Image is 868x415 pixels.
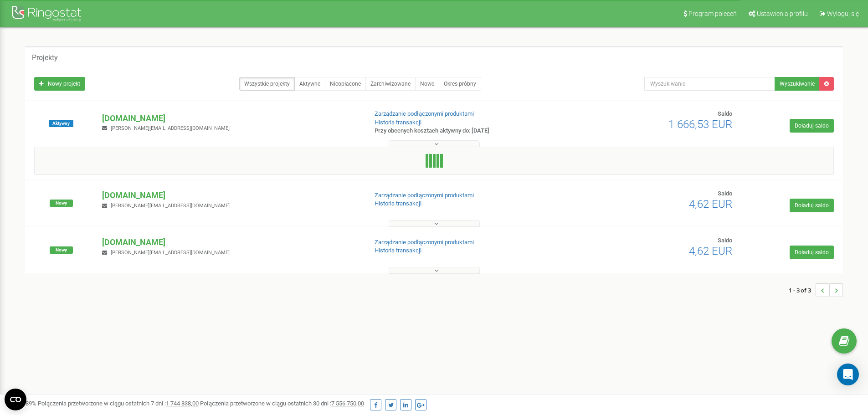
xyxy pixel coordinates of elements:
a: Wszystkie projekty [239,77,295,91]
p: [DOMAIN_NAME] [102,190,360,201]
a: Historia transakcji [375,119,421,126]
span: Saldo [718,237,732,244]
span: [PERSON_NAME][EMAIL_ADDRESS][DOMAIN_NAME] [111,203,230,209]
span: 1 666,53 EUR [668,118,732,131]
a: Zarządzanie podłączonymi produktami [375,192,474,199]
a: Nieopłacone [325,77,366,91]
a: Zarządzanie podłączonymi produktami [375,110,474,117]
a: Doładuj saldo [790,199,834,212]
p: [DOMAIN_NAME] [102,236,360,248]
u: 1 744 838,00 [166,400,199,407]
u: 7 556 750,00 [331,400,364,407]
a: Nowe [415,77,439,91]
a: Zarządzanie podłączonymi produktami [375,239,474,246]
span: Saldo [718,190,732,197]
span: Wyloguj się [827,10,859,17]
button: Wyszukiwanie [775,77,820,91]
div: Open Intercom Messenger [837,364,859,385]
p: Przy obecnych kosztach aktywny do: [DATE] [375,127,564,135]
span: Połączenia przetworzone w ciągu ostatnich 7 dni : [38,400,199,407]
span: [PERSON_NAME][EMAIL_ADDRESS][DOMAIN_NAME] [111,250,230,256]
span: Saldo [718,110,732,117]
a: Okres próbny [439,77,481,91]
input: Wyszukiwanie [644,77,775,91]
span: Nowy [50,200,73,207]
a: Historia transakcji [375,200,421,207]
span: [PERSON_NAME][EMAIL_ADDRESS][DOMAIN_NAME] [111,125,230,131]
span: 1 - 3 of 3 [789,283,816,297]
a: Doładuj saldo [790,119,834,133]
a: Zarchiwizowane [365,77,416,91]
span: 4,62 EUR [689,245,732,257]
span: Nowy [50,246,73,254]
p: [DOMAIN_NAME] [102,113,360,124]
span: Ustawienia profilu [757,10,808,17]
span: Połączenia przetworzone w ciągu ostatnich 30 dni : [200,400,364,407]
nav: ... [789,274,843,306]
a: Aktywne [294,77,325,91]
h5: Projekty [32,54,58,62]
span: Program poleceń [688,10,737,17]
span: Aktywny [49,120,73,127]
a: Historia transakcji [375,247,421,254]
button: Open CMP widget [5,389,26,410]
a: Doładuj saldo [790,246,834,259]
span: 4,62 EUR [689,198,732,210]
a: Nowy projekt [34,77,85,91]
